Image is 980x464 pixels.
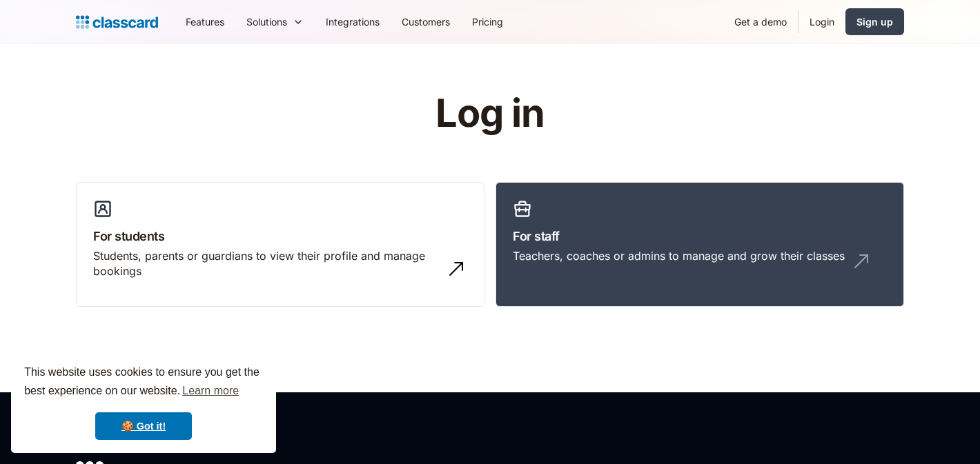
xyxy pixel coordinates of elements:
a: Logo [76,12,158,32]
a: Login [798,6,845,37]
a: learn more about cookies [180,381,241,401]
div: Students, parents or guardians to view their profile and manage bookings [93,248,440,279]
span: This website uses cookies to ensure you get the best experience on our website. [24,364,263,401]
h3: For students [93,227,467,245]
h1: Log in [271,92,709,135]
a: Integrations [315,6,391,37]
div: cookieconsent [11,351,276,453]
h3: For staff [513,227,887,245]
a: Sign up [845,8,904,35]
a: For staffTeachers, coaches or admins to manage and grow their classes [496,182,904,307]
a: dismiss cookie message [95,412,192,440]
div: Solutions [235,6,315,37]
a: For studentsStudents, parents or guardians to view their profile and manage bookings [76,182,484,307]
a: Features [175,6,235,37]
div: Teachers, coaches or admins to manage and grow their classes [513,248,845,263]
a: Customers [391,6,461,37]
a: Pricing [461,6,514,37]
div: Sign up [856,14,893,29]
a: Get a demo [723,6,798,37]
div: Solutions [246,14,287,29]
